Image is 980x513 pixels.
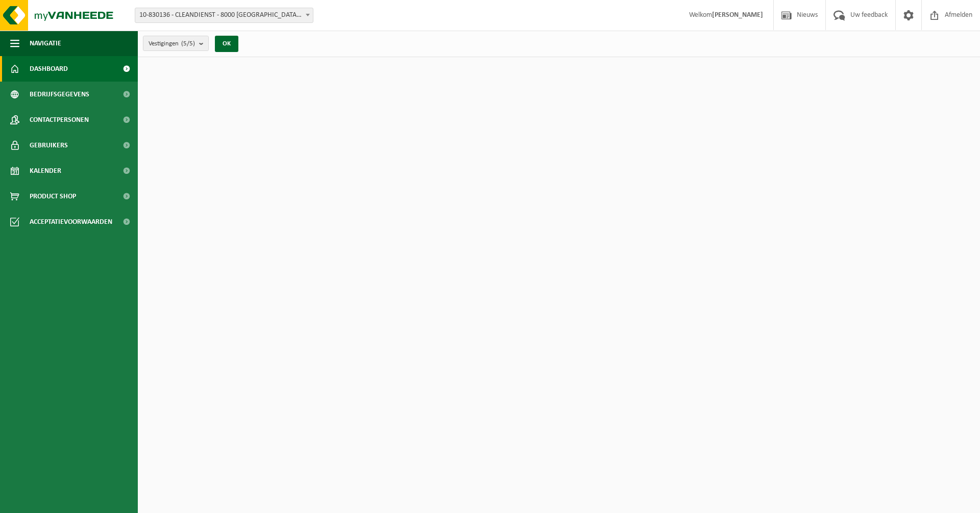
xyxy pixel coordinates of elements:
span: Kalender [30,158,61,184]
span: Dashboard [30,56,68,82]
span: Navigatie [30,31,61,56]
span: Vestigingen [149,36,195,52]
strong: [PERSON_NAME] [712,11,763,19]
span: Gebruikers [30,133,68,158]
span: 10-830136 - CLEANDIENST - 8000 BRUGGE, PATHOEKEWEG 48 [135,8,313,22]
span: Contactpersonen [30,107,89,133]
span: Product Shop [30,184,76,209]
button: Vestigingen(5/5) [143,36,209,51]
span: Acceptatievoorwaarden [30,209,112,235]
button: OK [215,36,238,52]
span: Bedrijfsgegevens [30,82,89,107]
count: (5/5) [181,40,195,47]
span: 10-830136 - CLEANDIENST - 8000 BRUGGE, PATHOEKEWEG 48 [135,8,313,23]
